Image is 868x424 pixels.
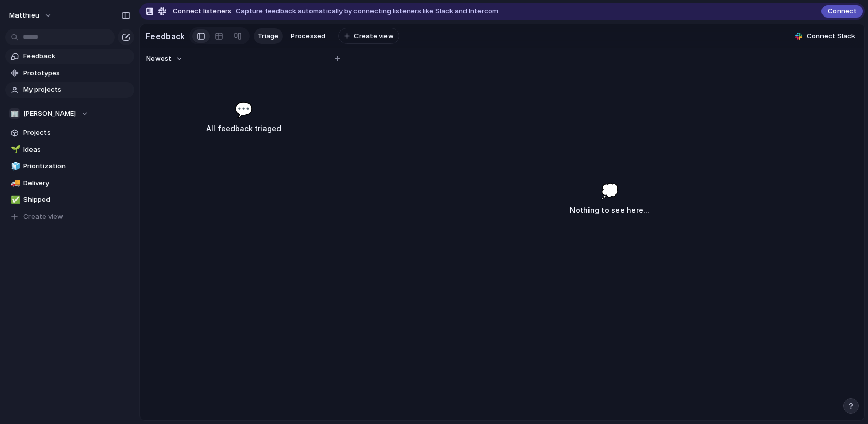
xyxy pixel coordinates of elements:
h2: Feedback [145,30,185,42]
a: 🚚Delivery [5,176,134,191]
a: 🧊Prioritization [5,159,134,174]
span: Shipped [23,195,131,205]
span: Ideas [23,145,131,155]
span: Triage [258,31,278,41]
button: 🚚 [9,178,20,189]
h3: All feedback triaged [164,122,322,135]
a: Triage [254,28,283,44]
span: Prototypes [23,68,131,78]
div: 🏢 [9,108,20,119]
div: 🧊 [11,161,18,172]
span: Capture feedback automatically by connecting listeners like Slack and Intercom [236,6,498,17]
div: 🌱 [11,144,18,155]
span: Create view [23,212,63,222]
button: ✅ [9,195,20,205]
span: 💬 [235,99,253,120]
a: 🌱Ideas [5,142,134,158]
span: Projects [23,128,131,138]
div: ✅ [11,194,18,206]
a: Prototypes [5,66,134,81]
button: matthieu [5,7,57,24]
button: Newest [145,52,184,66]
button: Connect Slack [791,28,859,44]
button: 🌱 [9,145,20,155]
button: Create view [5,209,134,225]
span: Newest [146,54,172,64]
span: Feedback [23,51,131,61]
span: My projects [23,85,131,95]
a: My projects [5,82,134,98]
span: matthieu [9,10,39,21]
button: Create view [338,28,399,44]
span: 💭 [601,180,619,202]
a: ✅Shipped [5,192,134,208]
button: 🏢[PERSON_NAME] [5,106,134,121]
span: Connect [828,6,857,17]
span: [PERSON_NAME] [23,108,76,119]
span: Create view [354,31,394,41]
h3: Nothing to see here... [570,204,649,216]
a: Projects [5,125,134,140]
div: 🚚 [11,177,18,189]
a: Feedback [5,49,134,64]
a: Processed [287,28,330,44]
span: Connect listeners [173,6,231,17]
span: Prioritization [23,161,131,171]
span: Processed [291,31,326,41]
button: 🧊 [9,161,20,171]
span: Delivery [23,178,131,189]
span: Connect Slack [807,31,855,41]
button: Connect [822,5,863,18]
